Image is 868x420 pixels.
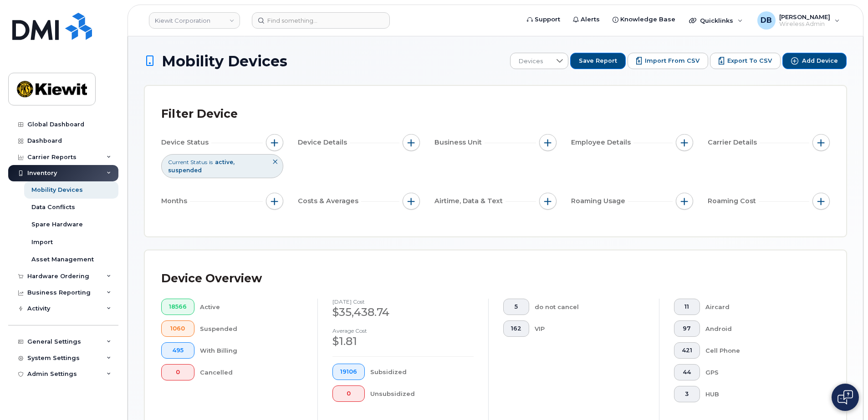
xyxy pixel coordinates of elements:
span: Import from CSV [645,57,700,65]
div: Cancelled [200,364,303,380]
div: VIP [535,320,645,337]
span: Save Report [579,57,617,65]
div: Unsubsidized [370,385,474,402]
h4: [DATE] cost [332,299,474,305]
button: 1060 [161,320,194,337]
button: 421 [674,342,700,359]
span: suspended [168,167,202,174]
button: Save Report [570,53,626,69]
div: Android [705,320,816,337]
span: 0 [340,390,357,397]
span: Export to CSV [727,57,772,65]
div: Active [200,299,303,315]
button: 0 [161,364,194,380]
div: Filter Device [161,102,238,126]
div: $1.81 [332,334,474,349]
span: active [215,159,235,165]
button: 44 [674,364,700,380]
button: Import from CSV [628,53,708,69]
span: 0 [169,369,187,376]
div: Suspended [200,320,303,337]
div: do not cancel [535,299,645,315]
span: Months [161,196,190,206]
span: 19106 [340,368,357,375]
span: Add Device [802,57,838,65]
span: 421 [682,347,692,354]
span: 11 [682,303,692,310]
div: Cell Phone [705,342,816,359]
div: HUB [705,386,816,402]
span: Device Status [161,138,211,147]
span: Carrier Details [708,138,760,147]
div: Subsidized [370,364,474,380]
span: 3 [682,390,692,398]
button: 5 [503,299,529,315]
span: 97 [682,325,692,332]
span: Current Status [168,158,207,166]
div: Aircard [705,299,816,315]
span: Roaming Cost [708,196,759,206]
span: Costs & Averages [298,196,361,206]
span: Devices [511,53,551,70]
img: Open chat [837,390,853,405]
span: 1060 [169,325,187,332]
span: Mobility Devices [162,53,287,69]
span: Airtime, Data & Text [434,196,505,206]
button: Export to CSV [710,53,781,69]
span: Device Details [298,138,350,147]
span: 162 [511,325,521,332]
button: 495 [161,342,194,359]
button: Add Device [782,53,847,69]
button: 0 [332,385,365,402]
h4: Average cost [332,328,474,334]
button: 11 [674,299,700,315]
div: $35,438.74 [332,305,474,320]
button: 162 [503,320,529,337]
span: 18566 [169,303,187,310]
button: 18566 [161,299,194,315]
span: Employee Details [571,138,633,147]
span: Roaming Usage [571,196,628,206]
div: Device Overview [161,267,262,290]
button: 19106 [332,364,365,380]
button: 3 [674,386,700,402]
span: 44 [682,369,692,376]
span: 495 [169,347,187,354]
span: Business Unit [434,138,485,147]
span: is [209,158,213,166]
span: 5 [511,303,521,310]
div: GPS [705,364,816,380]
div: With Billing [200,342,303,359]
button: 97 [674,320,700,337]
